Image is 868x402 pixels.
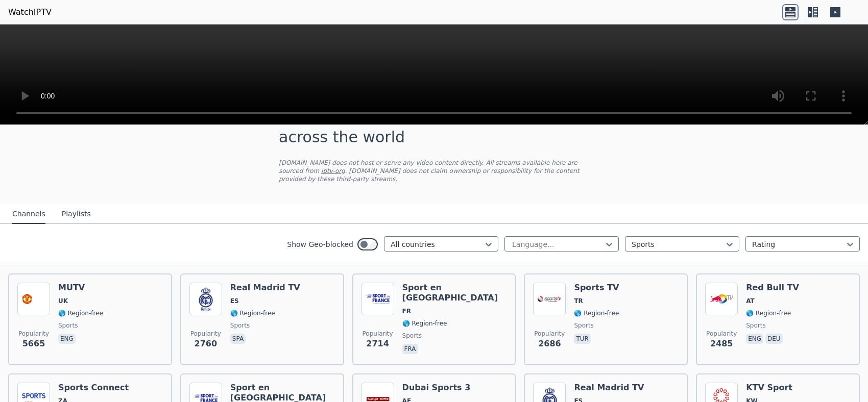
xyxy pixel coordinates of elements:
h6: Red Bull TV [746,283,799,293]
span: sports [230,321,250,330]
span: Popularity [706,330,737,338]
img: MUTV [17,283,50,315]
button: Playlists [62,205,91,224]
span: 🌎 Region-free [574,309,619,317]
span: 🌎 Region-free [230,309,275,317]
label: Show Geo-blocked [287,239,353,249]
span: ES [230,297,239,305]
a: WatchIPTV [8,6,52,18]
span: 🌎 Region-free [402,319,447,328]
button: Channels [12,205,45,224]
p: eng [58,334,76,344]
span: sports [746,321,765,330]
span: sports [402,332,422,340]
p: tur [574,334,590,344]
img: Sport en France [361,283,394,315]
span: Popularity [534,330,565,338]
a: iptv-org [321,167,345,174]
span: Popularity [363,330,393,338]
h6: Sports Connect [58,383,129,393]
h6: Sport en [GEOGRAPHIC_DATA] [402,283,507,303]
p: [DOMAIN_NAME] does not host or serve any video content directly. All streams available here are s... [279,159,589,183]
p: spa [230,334,246,344]
h6: KTV Sport [746,383,792,393]
span: 2485 [710,338,733,350]
span: 2714 [366,338,389,350]
p: fra [402,344,418,354]
h6: Real Madrid TV [230,283,300,293]
span: sports [58,321,78,330]
p: eng [746,334,763,344]
span: 5665 [22,338,45,350]
h6: Sports TV [574,283,619,293]
span: 🌎 Region-free [58,309,103,317]
p: deu [765,334,783,344]
img: Sports TV [533,283,566,315]
img: Red Bull TV [705,283,738,315]
h6: MUTV [58,283,103,293]
span: 🌎 Region-free [746,309,791,317]
span: UK [58,297,68,305]
h6: Real Madrid TV [574,383,644,393]
span: FR [402,307,411,315]
h1: - Free IPTV streams from across the world [279,110,589,146]
h6: Dubai Sports 3 [402,383,471,393]
span: AT [746,297,755,305]
span: 2760 [195,338,218,350]
span: Popularity [190,330,221,338]
span: 2686 [538,338,561,350]
span: sports [574,321,593,330]
span: Popularity [18,330,49,338]
img: Real Madrid TV [189,283,222,315]
span: TR [574,297,583,305]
